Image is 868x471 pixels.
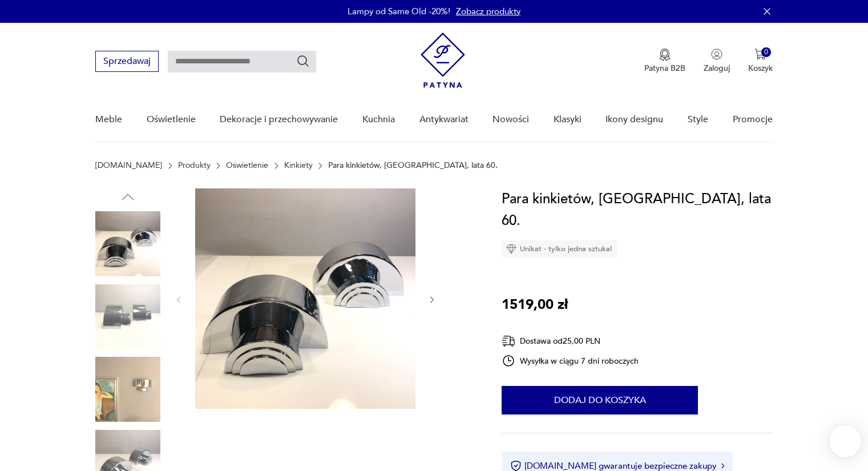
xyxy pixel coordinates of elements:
[95,211,160,276] img: Zdjęcie produktu Para kinkietów, Niemcy, lata 60.
[421,33,465,88] img: Patyna - sklep z meblami i dekoracjami vintage
[456,6,520,17] a: Zobacz produkty
[506,244,516,254] img: Ikona diamentu
[502,354,639,368] div: Wysyłka w ciągu 7 dni roboczych
[644,49,685,74] a: Ikona medaluPatyna B2B
[754,49,766,60] img: Ikona koszyka
[95,161,162,170] a: [DOMAIN_NAME]
[348,6,450,17] p: Lampy od Same Old -20%!
[95,98,122,142] a: Meble
[492,98,529,142] a: Nowości
[704,49,730,74] button: Zaloguj
[220,98,338,142] a: Dekoracje i przechowywanie
[733,98,773,142] a: Promocje
[195,188,415,409] img: Zdjęcie produktu Para kinkietów, Niemcy, lata 60.
[605,98,663,142] a: Ikony designu
[95,58,159,66] a: Sprzedawaj
[761,47,771,57] div: 0
[502,188,773,232] h1: Para kinkietów, [GEOGRAPHIC_DATA], lata 60.
[502,240,617,257] div: Unikat - tylko jedna sztuka!
[711,49,722,60] img: Ikonka użytkownika
[502,386,698,414] button: Dodaj do koszyka
[554,98,582,142] a: Klasyki
[419,98,469,142] a: Antykwariat
[748,63,773,74] p: Koszyk
[721,463,725,469] img: Ikona strzałki w prawo
[644,49,685,74] button: Patyna B2B
[284,161,313,170] a: Kinkiety
[95,357,160,422] img: Zdjęcie produktu Para kinkietów, Niemcy, lata 60.
[644,63,685,74] p: Patyna B2B
[748,49,773,74] button: 0Koszyk
[502,294,568,316] p: 1519,00 zł
[688,98,708,142] a: Style
[178,161,211,170] a: Produkty
[226,161,268,170] a: Oświetlenie
[362,98,395,142] a: Kuchnia
[147,98,196,142] a: Oświetlenie
[829,425,861,457] iframe: Smartsupp widget button
[502,334,515,348] img: Ikona dostawy
[328,161,498,170] p: Para kinkietów, [GEOGRAPHIC_DATA], lata 60.
[95,51,159,72] button: Sprzedawaj
[296,54,310,68] button: Szukaj
[95,284,160,349] img: Zdjęcie produktu Para kinkietów, Niemcy, lata 60.
[704,63,730,74] p: Zaloguj
[502,334,639,348] div: Dostawa od 25,00 PLN
[659,49,671,61] img: Ikona medalu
